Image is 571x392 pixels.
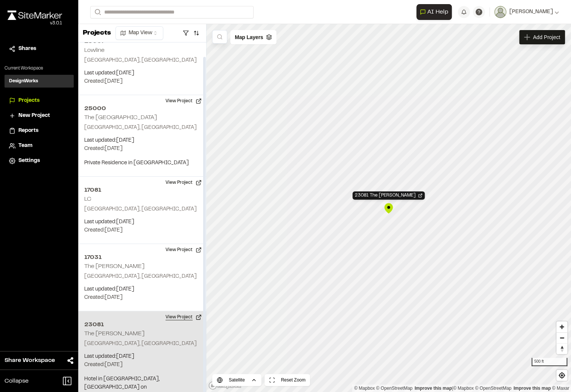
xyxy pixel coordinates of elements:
[18,97,39,105] span: Projects
[84,361,200,369] p: Created: [DATE]
[5,356,55,365] span: Share Workspace
[84,115,157,120] h2: The [GEOGRAPHIC_DATA]
[556,321,567,332] button: Zoom in
[84,197,91,202] h2: LC
[8,20,62,27] div: Oh geez...please don't...
[84,272,200,281] p: [GEOGRAPHIC_DATA], [GEOGRAPHIC_DATA]
[84,136,200,145] p: Last updated: [DATE]
[18,157,40,165] span: Settings
[84,294,200,302] p: Created: [DATE]
[18,45,36,53] span: Shares
[513,386,551,391] a: Improve this map
[235,33,263,41] span: Map Layers
[84,104,200,113] h2: 25000
[84,320,200,329] h2: 23081
[354,386,375,391] a: Mapbox
[415,386,452,391] a: Map feedback
[84,353,200,361] p: Last updated: [DATE]
[84,253,200,262] h2: 17031
[161,177,206,189] button: View Project
[161,95,206,107] button: View Project
[84,186,200,195] h2: 17081
[84,159,200,167] p: Private Residence in [GEOGRAPHIC_DATA]
[9,78,38,85] h3: DesignWorks
[494,6,506,18] img: User
[509,8,553,16] span: [PERSON_NAME]
[416,4,455,20] div: Open AI Assistant
[84,331,144,336] h2: The [PERSON_NAME]
[84,226,200,235] p: Created: [DATE]
[9,157,69,165] a: Settings
[453,386,474,391] a: Mapbox
[264,374,310,386] button: Reset Zoom
[84,145,200,153] p: Created: [DATE]
[84,56,200,65] p: [GEOGRAPHIC_DATA], [GEOGRAPHIC_DATA]
[532,358,567,366] div: 500 ft
[475,386,512,391] a: OpenStreetMap
[18,112,50,120] span: New Project
[9,97,69,105] a: Projects
[376,386,413,391] a: OpenStreetMap
[84,69,200,77] p: Last updated: [DATE]
[556,343,567,354] button: Reset bearing to north
[427,8,448,17] span: AI Help
[84,77,200,86] p: Created: [DATE]
[494,6,559,18] button: [PERSON_NAME]
[8,11,62,20] img: rebrand.png
[383,203,394,214] div: Map marker
[5,377,29,386] span: Collapse
[84,340,200,348] p: [GEOGRAPHIC_DATA], [GEOGRAPHIC_DATA]
[9,112,69,120] a: New Project
[83,28,111,38] p: Projects
[18,127,38,135] span: Reports
[352,191,425,200] div: Open Project
[161,311,206,323] button: View Project
[18,142,32,150] span: Team
[9,45,69,53] a: Shares
[206,24,571,392] canvas: Map
[556,332,567,343] button: Zoom out
[9,127,69,135] a: Reports
[556,370,567,381] button: Find my location
[208,381,241,390] a: Mapbox logo
[212,374,261,386] button: Satellite
[84,205,200,213] p: [GEOGRAPHIC_DATA], [GEOGRAPHIC_DATA]
[84,285,200,294] p: Last updated: [DATE]
[84,48,105,53] h2: Lowline
[556,333,567,343] span: Zoom out
[533,33,560,41] span: Add Project
[161,244,206,256] button: View Project
[9,142,69,150] a: Team
[84,124,200,132] p: [GEOGRAPHIC_DATA], [GEOGRAPHIC_DATA]
[5,65,74,72] p: Current Workspace
[84,264,144,269] h2: The [PERSON_NAME]
[354,384,569,392] div: |
[416,4,452,20] button: Open AI Assistant
[84,218,200,226] p: Last updated: [DATE]
[90,6,104,18] button: Search
[552,386,569,391] a: Maxar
